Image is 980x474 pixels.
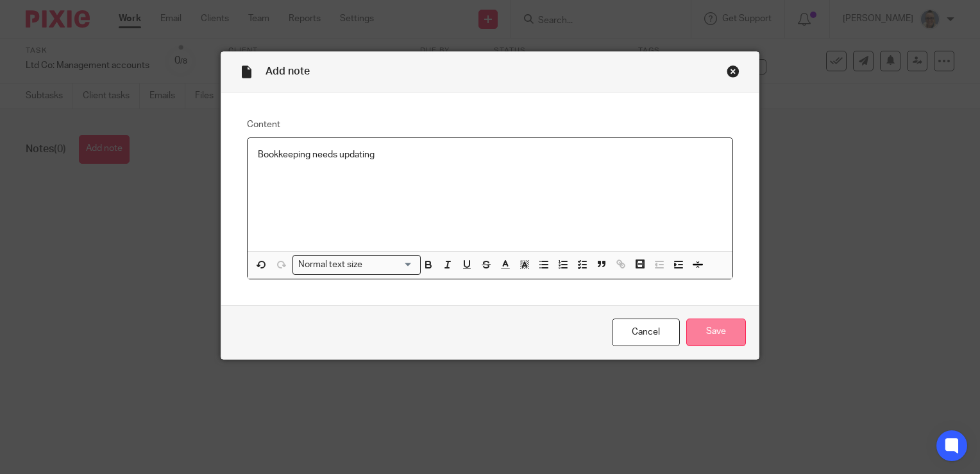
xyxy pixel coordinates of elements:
[727,65,739,78] div: Close this dialog window
[247,118,733,131] label: Content
[258,148,722,161] p: Bookkeeping needs updating
[367,258,413,272] input: Search for option
[686,319,746,346] input: Save
[292,255,421,275] div: Search for option
[296,258,366,272] span: Normal text size
[266,66,310,76] span: Add note
[612,319,680,346] a: Cancel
